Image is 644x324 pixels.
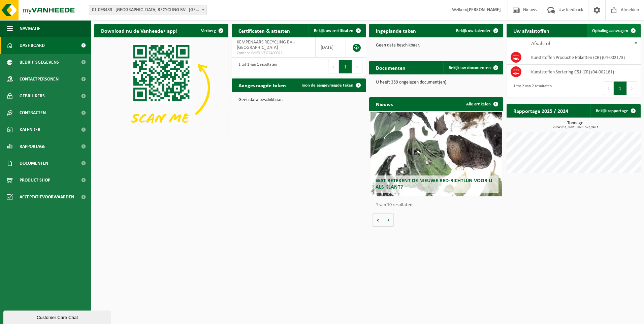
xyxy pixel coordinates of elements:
[20,20,40,37] span: Navigatie
[627,82,637,95] button: Next
[235,59,277,74] div: 1 tot 1 van 1 resultaten
[376,43,496,48] p: Geen data beschikbaar.
[510,126,641,129] span: 2024: 811,260 t - 2025: 572,940 t
[369,24,423,37] h2: Ingeplande taken
[376,80,496,85] p: U heeft 359 ongelezen document(en).
[510,81,552,96] div: 1 tot 2 van 2 resultaten
[507,24,556,37] h2: Uw afvalstoffen
[456,29,491,33] span: Bekijk uw kalender
[201,29,216,33] span: Verberg
[383,213,394,227] button: Volgende
[328,60,339,73] button: Previous
[526,65,641,79] td: Kunststoffen Sortering C&I (CR) (04-002181)
[20,189,74,205] span: Acceptatievoorwaarden
[376,203,500,207] p: 1 van 10 resultaten
[373,213,383,227] button: Vorige
[94,37,228,138] img: Download de VHEPlus App
[20,71,59,88] span: Contactpersonen
[451,24,503,37] a: Bekijk uw kalender
[339,60,352,73] button: 1
[510,121,641,129] h3: Tonnage
[614,82,627,95] button: 1
[20,155,48,172] span: Documenten
[587,24,640,37] a: Ophaling aanvragen
[238,98,359,102] p: Geen data beschikbaar.
[94,24,184,37] h2: Download nu de Vanheede+ app!
[369,97,399,110] h2: Nieuws
[20,54,59,71] span: Bedrijfsgegevens
[296,78,365,92] a: Toon de aangevraagde taken
[371,112,502,196] a: Wat betekent de nieuwe RED-richtlijn voor u als klant?
[309,24,365,37] a: Bekijk uw certificaten
[467,7,501,12] strong: [PERSON_NAME]
[20,138,45,155] span: Rapportage
[590,104,640,118] a: Bekijk rapportage
[592,29,628,33] span: Ophaling aanvragen
[20,121,40,138] span: Kalender
[316,37,346,58] td: [DATE]
[443,61,503,74] a: Bekijk uw documenten
[526,50,641,65] td: Kunststoffen Productie Etiketten (CR) (04-002173)
[531,41,550,46] span: Afvalstof
[89,5,206,15] span: 01-093433 - KEMPENAARS RECYCLING BV - ROOSENDAAL
[461,97,503,111] a: Alle artikelen
[237,51,310,56] span: Consent-SelfD-VEG2400022
[369,61,412,74] h2: Documenten
[301,83,353,88] span: Toon de aangevraagde taken
[603,82,614,95] button: Previous
[376,178,492,190] span: Wat betekent de nieuwe RED-richtlijn voor u als klant?
[352,60,362,73] button: Next
[314,29,353,33] span: Bekijk uw certificaten
[20,37,45,54] span: Dashboard
[449,66,491,70] span: Bekijk uw documenten
[20,104,46,121] span: Contracten
[507,104,575,117] h2: Rapportage 2025 / 2024
[196,24,228,37] button: Verberg
[237,40,295,50] span: KEMPENAARS RECYCLING BV - [GEOGRAPHIC_DATA]
[20,172,50,189] span: Product Shop
[89,5,207,15] span: 01-093433 - KEMPENAARS RECYCLING BV - ROOSENDAAL
[20,88,45,104] span: Gebruikers
[232,24,297,37] h2: Certificaten & attesten
[3,309,112,324] iframe: chat widget
[232,78,293,92] h2: Aangevraagde taken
